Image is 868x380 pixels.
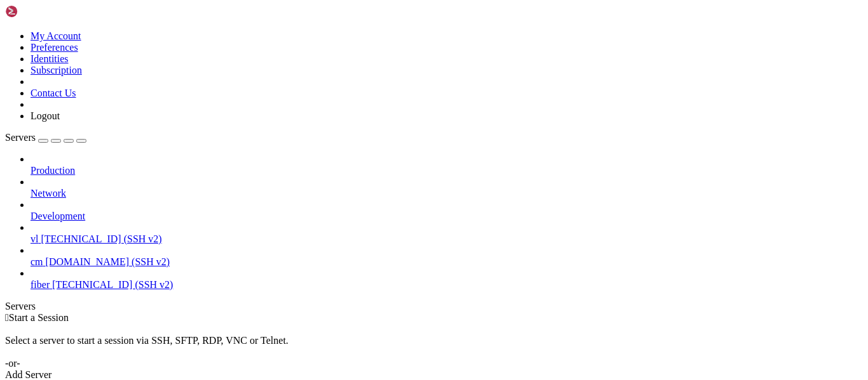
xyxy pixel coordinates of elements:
[5,132,86,143] a: Servers
[31,176,863,199] li: Network
[31,256,43,267] span: cm
[9,312,69,323] span: Start a Session
[31,233,863,245] a: vl [TECHNICAL_ID] (SSH v2)
[31,53,69,64] a: Identities
[31,165,75,176] span: Production
[31,268,863,291] li: fiber [TECHNICAL_ID] (SSH v2)
[31,211,863,222] a: Development
[31,279,863,291] a: fiber [TECHNICAL_ID] (SSH v2)
[31,222,863,245] li: vl [TECHNICAL_ID] (SSH v2)
[31,211,85,221] span: Development
[31,88,76,98] a: Contact Us
[31,110,60,121] a: Logout
[41,233,161,244] span: [TECHNICAL_ID] (SSH v2)
[31,199,863,222] li: Development
[31,245,863,268] li: cm [DOMAIN_NAME] (SSH v2)
[31,188,66,199] span: Network
[31,233,38,244] span: vl
[31,154,863,176] li: Production
[46,256,170,267] span: [DOMAIN_NAME] (SSH v2)
[5,5,78,18] img: Shellngn
[31,279,50,290] span: fiber
[5,324,863,369] div: Select a server to start a session via SSH, SFTP, RDP, VNC or Telnet. -or-
[31,165,863,176] a: Production
[5,132,36,143] span: Servers
[31,65,82,75] a: Subscription
[5,301,863,312] div: Servers
[52,279,173,290] span: [TECHNICAL_ID] (SSH v2)
[5,312,9,323] span: 
[31,30,81,41] a: My Account
[31,256,863,268] a: cm [DOMAIN_NAME] (SSH v2)
[31,188,863,199] a: Network
[31,42,78,53] a: Preferences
